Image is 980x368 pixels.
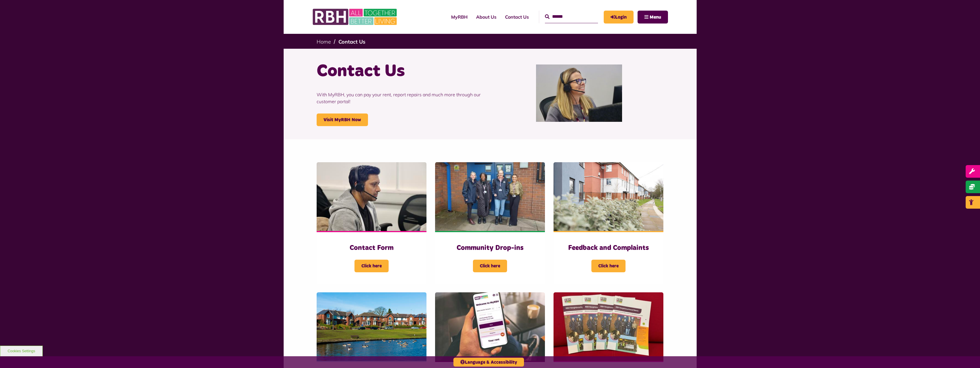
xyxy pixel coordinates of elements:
[554,292,663,361] img: RBH Newsletter Copies
[591,260,626,272] span: Click here
[317,292,426,361] img: Dewhirst Rd 03
[473,260,507,272] span: Click here
[447,244,533,252] h3: Community Drop-ins
[447,9,472,25] a: MyRBH
[338,38,365,45] a: Contact Us
[545,11,598,23] input: Search
[317,162,426,284] a: Contact Form Click here
[565,244,652,252] h3: Feedback and Complaints
[435,162,545,284] a: Community Drop-ins Click here
[453,358,524,367] button: Language & Accessibility
[554,162,663,284] a: Feedback and Complaints Click here
[501,9,533,25] a: Contact Us
[536,64,622,122] img: Contact Centre February 2024 (1)
[317,83,486,113] p: With MyRBH, you can pay your rent, report repairs and much more through our customer portal!
[604,11,634,24] a: MyRBH
[317,162,426,231] img: Contact Centre February 2024 (4)
[435,292,545,361] img: Myrbh Man Wth Mobile Correct
[638,11,668,24] button: Navigation
[554,162,663,231] img: SAZMEDIA RBH 22FEB24 97
[354,260,389,272] span: Click here
[317,113,368,126] a: Visit MyRBH Now
[317,38,331,45] a: Home
[954,342,980,368] iframe: Netcall Web Assistant for live chat
[472,9,501,25] a: About Us
[435,162,545,231] img: Heywood Drop In 2024
[328,244,415,252] h3: Contact Form
[317,60,486,83] h1: Contact Us
[312,6,398,28] img: RBH
[650,15,661,19] span: Menu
